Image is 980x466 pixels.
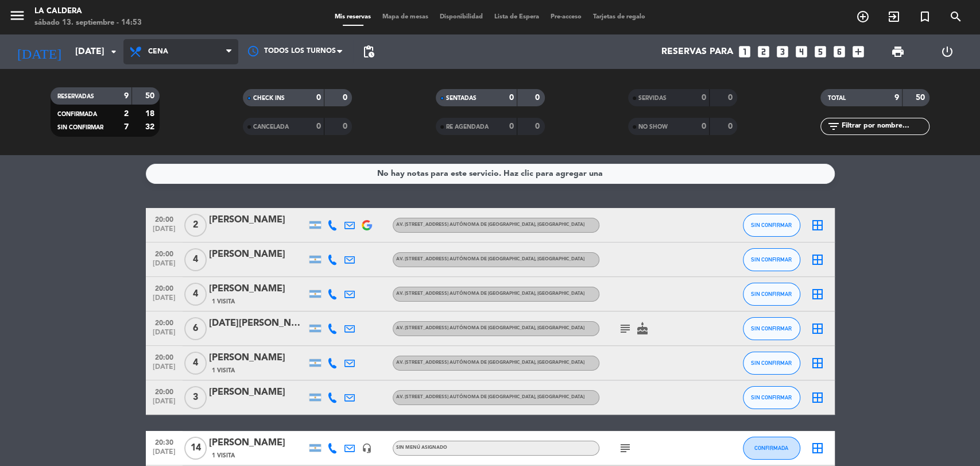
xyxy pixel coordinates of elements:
[150,350,179,363] span: 20:00
[396,291,584,296] span: Av. [STREET_ADDRESS] Autónoma de [GEOGRAPHIC_DATA], [GEOGRAPHIC_DATA]
[316,122,321,130] strong: 0
[727,94,734,102] strong: 0
[150,225,179,238] span: [DATE]
[743,214,800,237] button: SIN CONFIRMAR
[362,45,375,59] span: pending_actions
[743,248,800,271] button: SIN CONFIRMAR
[212,366,235,375] span: 1 Visita
[150,329,179,342] span: [DATE]
[9,39,69,64] i: [DATE]
[145,110,157,118] strong: 18
[184,214,207,237] span: 2
[9,7,26,28] button: menu
[702,94,706,102] strong: 0
[57,94,94,99] span: RESERVADAS
[856,10,870,24] i: add_circle_outline
[184,437,207,460] span: 14
[743,437,800,460] button: CONFIRMADA
[727,122,734,130] strong: 0
[184,352,207,375] span: 4
[638,124,668,130] span: NO SHOW
[489,14,545,20] span: Lista de Espera
[316,94,321,102] strong: 0
[343,94,350,102] strong: 0
[751,222,792,228] span: SIN CONFIRMAR
[509,122,514,130] strong: 0
[811,441,824,455] i: border_all
[150,448,179,461] span: [DATE]
[209,282,307,296] div: [PERSON_NAME]
[57,111,97,117] span: CONFIRMADA
[751,360,792,366] span: SIN CONFIRMAR
[150,435,179,448] span: 20:30
[618,441,632,455] i: subject
[212,297,235,306] span: 1 Visita
[209,351,307,365] div: [PERSON_NAME]
[535,94,542,102] strong: 0
[396,445,447,450] span: Sin menú asignado
[940,45,954,59] i: power_settings_new
[509,94,514,102] strong: 0
[891,45,905,59] span: print
[212,451,235,460] span: 1 Visita
[124,123,129,131] strong: 7
[751,325,792,332] span: SIN CONFIRMAR
[535,122,542,130] strong: 0
[794,44,809,59] i: looks_4
[253,95,285,101] span: CHECK INS
[811,218,824,232] i: border_all
[775,44,790,59] i: looks_3
[34,17,142,29] div: sábado 13. septiembre - 14:53
[209,213,307,228] div: [PERSON_NAME]
[743,352,800,375] button: SIN CONFIRMAR
[638,95,667,101] span: SERVIDAS
[150,247,179,260] span: 20:00
[209,385,307,400] div: [PERSON_NAME]
[702,122,706,130] strong: 0
[150,315,179,329] span: 20:00
[253,124,289,130] span: CANCELADA
[209,247,307,262] div: [PERSON_NAME]
[618,322,632,336] i: subject
[57,125,103,130] span: SIN CONFIRMAR
[636,322,649,336] i: cake
[150,384,179,398] span: 20:00
[894,94,899,102] strong: 9
[811,253,824,267] i: border_all
[150,281,179,294] span: 20:00
[343,122,350,130] strong: 0
[737,44,752,59] i: looks_one
[150,212,179,225] span: 20:00
[756,44,771,59] i: looks_two
[148,48,168,56] span: Cena
[832,44,847,59] i: looks_6
[840,120,929,133] input: Filtrar por nombre...
[396,222,584,227] span: Av. [STREET_ADDRESS] Autónoma de [GEOGRAPHIC_DATA], [GEOGRAPHIC_DATA]
[851,44,866,59] i: add_box
[811,322,824,336] i: border_all
[887,10,901,24] i: exit_to_app
[145,92,157,100] strong: 50
[751,394,792,400] span: SIN CONFIRMAR
[362,443,372,453] i: headset_mic
[434,14,489,20] span: Disponibilidad
[209,436,307,450] div: [PERSON_NAME]
[107,45,121,59] i: arrow_drop_down
[826,120,840,133] i: filter_list
[184,386,207,409] span: 3
[396,360,584,365] span: Av. [STREET_ADDRESS] Autónoma de [GEOGRAPHIC_DATA], [GEOGRAPHIC_DATA]
[918,10,932,24] i: turned_in_not
[949,10,963,24] i: search
[916,94,927,102] strong: 50
[145,123,157,131] strong: 32
[743,283,800,306] button: SIN CONFIRMAR
[754,445,788,451] span: CONFIRMADA
[150,294,179,307] span: [DATE]
[150,398,179,411] span: [DATE]
[751,256,792,263] span: SIN CONFIRMAR
[377,14,434,20] span: Mapa de mesas
[377,167,603,180] div: No hay notas para este servicio. Haz clic para agregar una
[811,287,824,301] i: border_all
[9,7,26,24] i: menu
[743,317,800,340] button: SIN CONFIRMAR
